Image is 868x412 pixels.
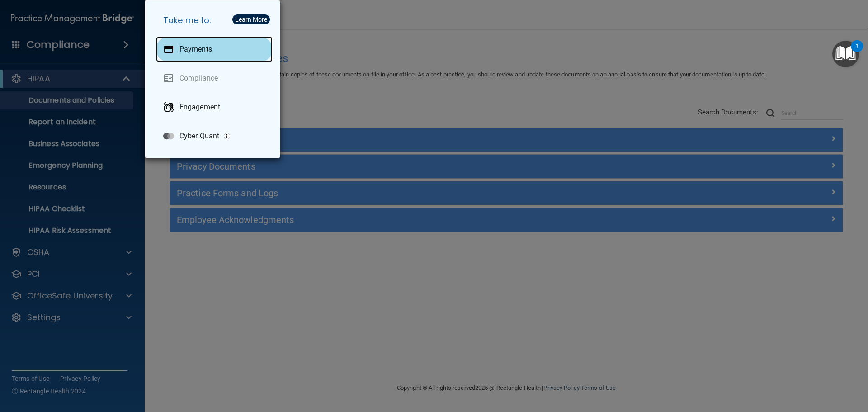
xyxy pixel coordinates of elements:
[156,66,273,91] a: Compliance
[855,46,859,58] div: 1
[179,45,212,54] p: Payments
[156,95,273,120] a: Engagement
[156,37,273,62] a: Payments
[832,41,859,67] button: Open Resource Center, 1 new notification
[235,16,267,23] div: Learn More
[179,103,220,112] p: Engagement
[179,132,219,141] p: Cyber Quant
[156,8,273,33] h5: Take me to:
[712,348,857,384] iframe: Drift Widget Chat Controller
[156,123,273,149] a: Cyber Quant
[232,14,270,24] button: Learn More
